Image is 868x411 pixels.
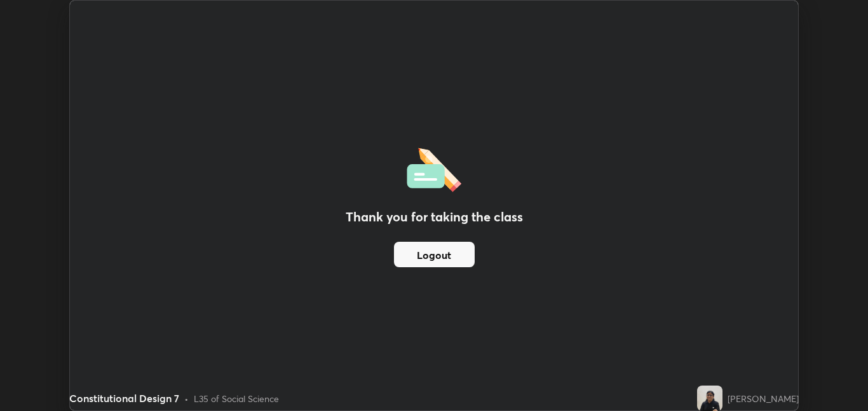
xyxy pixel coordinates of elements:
div: • [184,392,189,405]
h2: Thank you for taking the class [346,207,523,226]
div: L35 of Social Science [194,392,279,405]
button: Logout [394,242,475,267]
div: [PERSON_NAME] [728,392,799,405]
img: 7d1f9588fa604289beb23df1a9a09d2f.jpg [697,386,722,411]
div: Constitutional Design 7 [69,391,179,406]
img: offlineFeedback.1438e8b3.svg [407,144,461,192]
